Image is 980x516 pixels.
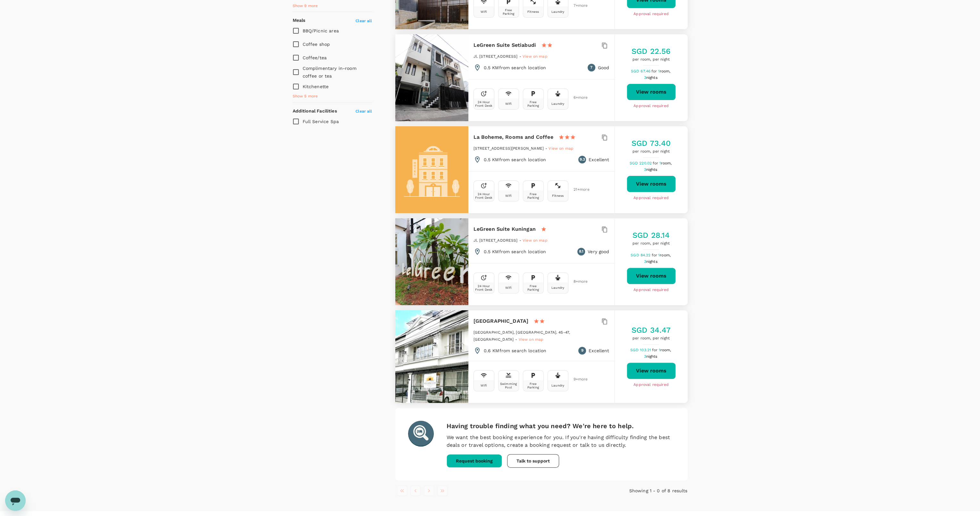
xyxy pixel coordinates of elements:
div: Wifi [505,286,512,289]
p: Good [598,64,609,71]
span: room, [661,161,672,165]
iframe: Button to launch messaging window [5,490,26,511]
span: room, [660,69,671,73]
a: View on map [523,54,548,59]
span: 9.3 [579,156,585,163]
div: Laundry [551,384,564,387]
span: for [651,69,658,73]
span: View on map [549,146,574,151]
span: nights [646,259,658,264]
a: View on map [549,146,574,151]
div: Free Parking [524,382,542,389]
div: 24 Hour Front Desk [475,284,493,291]
h5: SGD 34.47 [632,325,671,335]
span: per room, per night [632,240,670,247]
span: View on map [519,337,544,342]
span: 1 [659,348,672,352]
div: 24 Hour Front Desk [475,100,493,107]
h6: Additional Facilities [293,108,337,115]
span: 21 + more [574,187,583,192]
div: Free Parking [524,192,542,199]
span: Clear all [356,109,372,113]
h5: SGD 22.56 [632,46,671,56]
span: 1 [658,253,672,257]
span: room, [660,348,671,352]
div: Free Parking [500,8,517,15]
p: Excellent [589,156,609,163]
span: Show 9 more [293,3,318,9]
div: Laundry [551,286,564,289]
span: 7 + more [574,4,583,8]
span: Coffee shop [303,42,330,47]
span: nights [646,167,658,172]
span: Complimentary in-room coffee or tea [303,66,356,79]
span: per room, per night [632,148,671,155]
div: Free Parking [524,284,542,291]
div: Wifi [481,10,487,13]
p: 0.6 KM from search location [484,347,547,354]
div: Wifi [505,102,512,105]
span: Approval required [633,11,669,17]
h6: La Boheme, Rooms and Coffee [473,133,553,142]
span: View on map [523,54,548,59]
span: SGD 220.02 [630,161,653,165]
span: Coffee/tea [303,55,327,60]
span: nights [646,75,658,80]
p: 0.5 KM from search location [484,64,546,71]
div: Free Parking [524,100,542,107]
a: View on map [523,237,548,243]
span: room, [660,253,671,257]
span: SGD 103.21 [630,348,652,352]
span: 1 [659,161,673,165]
span: SGD 67.46 [631,69,651,73]
span: Jl. [STREET_ADDRESS] [473,54,518,59]
span: for [652,253,658,257]
button: Request booking [447,454,502,468]
span: 3 [644,354,658,359]
span: 1 [658,69,671,73]
span: Approval required [633,103,669,109]
p: Very good [588,248,609,255]
div: 24 Hour Front Desk [475,192,493,199]
span: for [652,348,658,352]
h5: SGD 73.40 [632,138,671,148]
span: Full Service Spa [303,119,339,124]
p: Excellent [589,347,609,354]
span: 3 [644,259,658,264]
div: Wifi [481,384,487,387]
span: 8 + more [574,279,583,284]
span: 8.1 [579,248,583,255]
button: View rooms [627,268,676,284]
h6: Having trouble finding what you need? We're here to help. [447,421,675,431]
span: for [653,161,659,165]
h6: Meals [293,17,306,24]
span: Jl. [STREET_ADDRESS] [473,238,518,243]
span: 3 [644,167,658,172]
p: Showing 1 - 0 of 8 results [590,487,687,494]
span: Kitchenette [303,84,329,89]
span: 3 [644,75,658,80]
span: Show 5 more [293,93,318,100]
span: SGD 84.22 [631,253,651,257]
span: Clear all [356,19,372,23]
span: [GEOGRAPHIC_DATA], [GEOGRAPHIC_DATA]. 45-47, [GEOGRAPHIC_DATA] [473,330,570,342]
span: Approval required [633,195,669,201]
span: - [545,146,549,151]
a: View on map [519,337,544,342]
h6: LeGreen Suite Setiabudi [473,41,536,50]
p: 0.5 KM from search location [484,156,546,163]
div: Fitness [552,194,564,197]
span: nights [646,354,658,359]
div: Fitness [527,10,539,13]
span: 6 + more [574,96,583,100]
span: - [515,337,518,342]
span: Approval required [633,287,669,293]
span: per room, per night [632,56,671,63]
button: View rooms [627,84,676,100]
span: per room, per night [632,335,671,342]
a: View rooms [627,362,676,379]
span: 9 [581,347,583,354]
div: Swimming Pool [500,382,517,389]
span: [STREET_ADDRESS][PERSON_NAME] [473,146,544,151]
nav: pagination navigation [395,486,590,496]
